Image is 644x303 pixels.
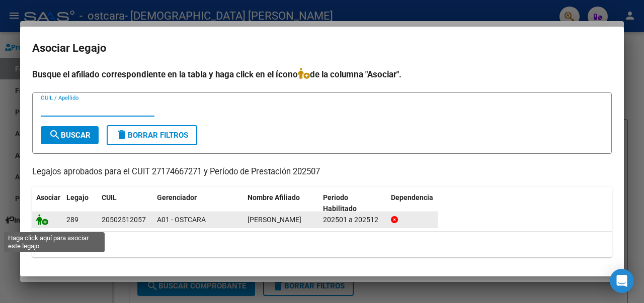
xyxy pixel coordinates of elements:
[32,39,612,58] h2: Asociar Legajo
[319,187,387,220] datatable-header-cell: Periodo Habilitado
[102,214,146,226] div: 20502512057
[62,187,98,220] datatable-header-cell: Legajo
[32,166,612,178] p: Legajos aprobados para el CUIT 27174667271 y Período de Prestación 202507
[116,129,128,141] mat-icon: delete
[36,193,60,201] span: Asociar
[41,126,99,144] button: Buscar
[32,187,62,220] datatable-header-cell: Asociar
[98,187,153,220] datatable-header-cell: CUIL
[66,193,89,201] span: Legajo
[157,216,206,224] span: A01 - OSTCARA
[244,187,319,220] datatable-header-cell: Nombre Afiliado
[107,125,197,145] button: Borrar Filtros
[32,68,612,81] h4: Busque el afiliado correspondiente en la tabla y haga click en el ícono de la columna "Asociar".
[248,193,300,201] span: Nombre Afiliado
[66,216,78,224] span: 289
[387,187,462,220] datatable-header-cell: Dependencia
[323,214,383,226] div: 202501 a 202512
[102,193,117,201] span: CUIL
[49,129,61,141] mat-icon: search
[153,187,244,220] datatable-header-cell: Gerenciador
[49,131,91,140] span: Buscar
[323,193,357,213] span: Periodo Habilitado
[610,269,634,293] div: Open Intercom Messenger
[391,193,433,201] span: Dependencia
[116,131,188,140] span: Borrar Filtros
[157,193,197,201] span: Gerenciador
[32,232,612,257] div: 1 registros
[248,216,301,224] span: ALMIRON THIAGO ULISES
